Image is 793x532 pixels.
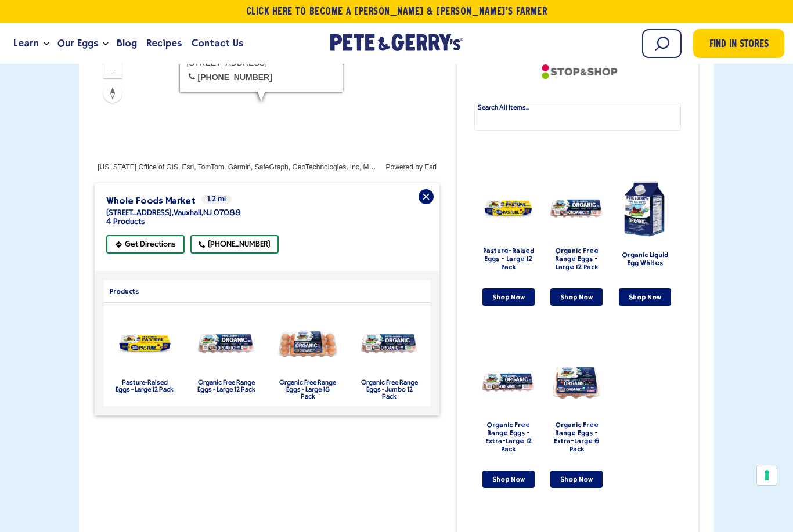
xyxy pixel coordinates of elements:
[192,36,243,50] span: Contact Us
[642,29,682,58] input: Search
[117,36,137,50] span: Blog
[709,37,769,53] span: Find in Stores
[693,29,784,58] a: Find in Stores
[13,36,39,50] span: Learn
[9,28,44,59] a: Learn
[44,42,49,46] button: Open the dropdown menu for Learn
[757,465,777,485] button: Your consent preferences for tracking technologies
[53,28,103,59] a: Our Eggs
[103,42,109,46] button: Open the dropdown menu for Our Eggs
[112,28,142,59] a: Blog
[57,36,98,50] span: Our Eggs
[187,28,248,59] a: Contact Us
[142,28,186,59] a: Recipes
[146,36,182,50] span: Recipes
